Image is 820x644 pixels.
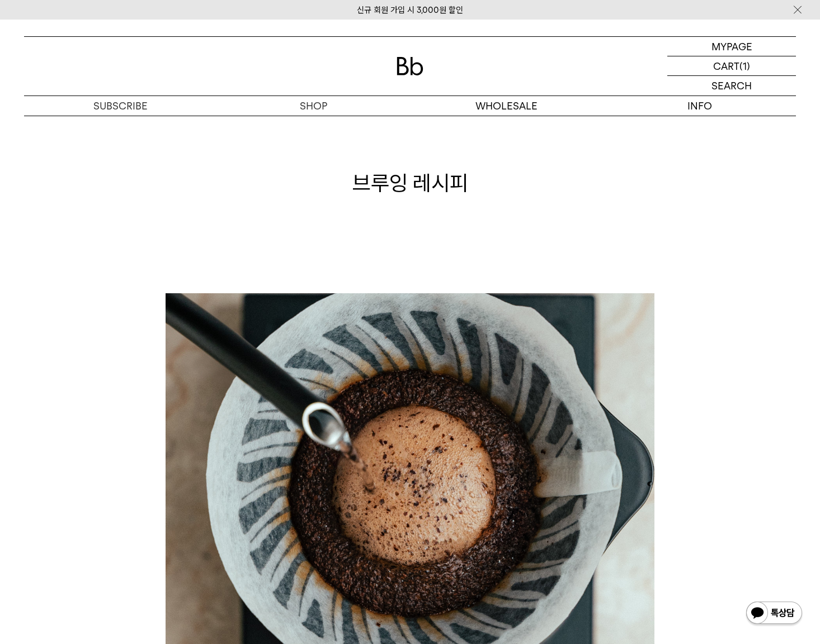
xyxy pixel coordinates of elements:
[24,168,796,198] h1: 브루잉 레시피
[739,56,750,75] p: (1)
[667,56,796,76] a: CART (1)
[711,76,752,96] p: SEARCH
[357,5,463,15] a: 신규 회원 가입 시 3,000원 할인
[667,37,796,56] a: MYPAGE
[711,37,752,56] p: MYPAGE
[603,96,796,116] p: INFO
[713,56,739,75] p: CART
[24,96,217,116] a: SUBSCRIBE
[410,96,603,116] p: WHOLESALE
[745,600,803,627] img: 카카오톡 채널 1:1 채팅 버튼
[397,57,423,75] img: 로고
[217,96,410,116] a: SHOP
